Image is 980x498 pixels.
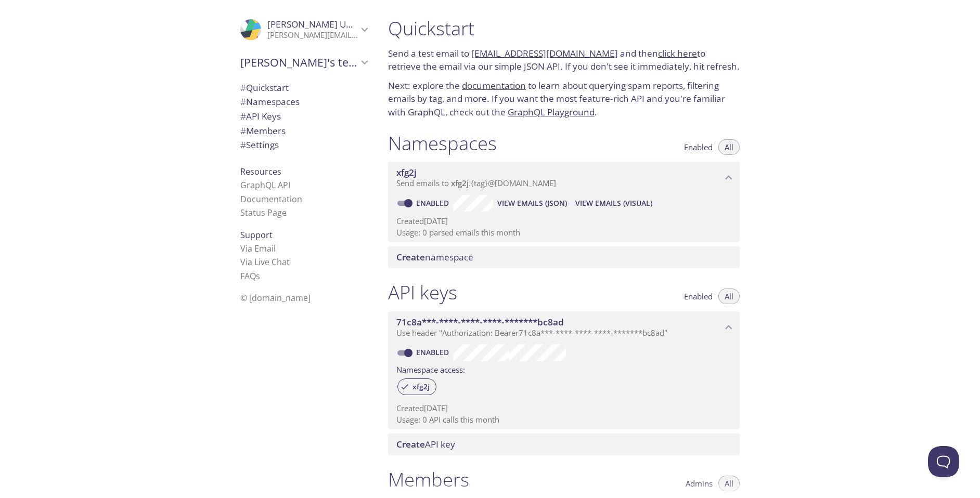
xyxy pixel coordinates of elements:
[388,281,457,304] h1: API keys
[240,125,246,137] span: #
[240,96,246,108] span: #
[240,292,311,304] span: © [DOMAIN_NAME]
[415,347,453,357] a: Enabled
[451,178,469,188] span: xfg2j
[396,178,556,188] span: Send emails to . {tag} @[DOMAIN_NAME]
[406,382,436,391] span: xfg2j
[415,198,453,208] a: Enabled
[388,246,740,268] div: Create namespace
[508,106,595,118] a: GraphQL Playground
[240,207,287,218] a: Status Page
[678,289,719,304] button: Enabled
[240,243,276,254] a: Via Email
[396,438,425,450] span: Create
[388,132,497,155] h1: Namespaces
[240,229,273,241] span: Support
[396,216,731,227] p: Created [DATE]
[232,12,376,47] div: Kumar Unblock
[388,434,740,455] div: Create API Key
[388,17,740,40] h1: Quickstart
[232,81,376,95] div: Quickstart
[388,79,740,119] p: Next: explore the to learn about querying spam reports, filtering emails by tag, and more. If you...
[240,55,358,70] span: [PERSON_NAME]'s team
[928,446,959,477] iframe: Help Scout Beacon - Open
[388,162,740,194] div: xfg2j namespace
[396,227,731,238] p: Usage: 0 parsed emails this month
[396,438,455,450] span: API key
[575,197,652,209] span: View Emails (Visual)
[240,139,279,151] span: Settings
[396,414,731,425] p: Usage: 0 API calls this month
[240,110,281,122] span: API Keys
[232,109,376,124] div: API Keys
[240,110,246,122] span: #
[397,378,436,395] div: xfg2j
[232,124,376,138] div: Members
[571,195,656,212] button: View Emails (Visual)
[462,80,526,91] a: documentation
[658,47,697,59] a: click here
[471,47,618,59] a: [EMAIL_ADDRESS][DOMAIN_NAME]
[267,30,358,41] p: [PERSON_NAME][EMAIL_ADDRESS][PERSON_NAME][DOMAIN_NAME]
[240,270,260,282] a: FAQ
[388,468,469,491] h1: Members
[240,166,281,177] span: Resources
[240,179,290,191] a: GraphQL API
[240,82,246,94] span: #
[679,476,719,491] button: Admins
[240,139,246,151] span: #
[396,251,425,263] span: Create
[718,139,740,155] button: All
[267,18,373,30] span: [PERSON_NAME] Unblock
[240,96,300,108] span: Namespaces
[240,125,286,137] span: Members
[240,256,290,268] a: Via Live Chat
[256,270,260,282] span: s
[396,361,465,376] label: Namespace access:
[396,166,417,178] span: xfg2j
[396,403,731,414] p: Created [DATE]
[232,95,376,109] div: Namespaces
[396,251,473,263] span: namespace
[493,195,571,212] button: View Emails (JSON)
[232,49,376,76] div: Kumar's team
[240,82,289,94] span: Quickstart
[388,47,740,73] p: Send a test email to and then to retrieve the email via our simple JSON API. If you don't see it ...
[240,193,302,205] a: Documentation
[497,197,567,209] span: View Emails (JSON)
[718,289,740,304] button: All
[232,138,376,152] div: Team Settings
[718,476,740,491] button: All
[678,139,719,155] button: Enabled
